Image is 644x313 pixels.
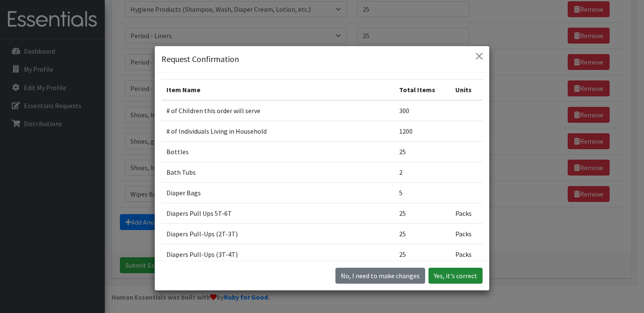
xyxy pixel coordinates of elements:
button: Yes, it's correct [428,268,483,284]
td: Diapers Pull-Ups (3T-4T) [161,244,394,265]
td: Bottles [161,142,394,162]
td: 1200 [394,121,450,142]
td: Packs [450,224,483,244]
td: Diapers Pull-Ups (2T-3T) [161,224,394,244]
td: # of Children this order will serve [161,100,394,121]
h5: Request Confirmation [161,53,239,65]
th: Units [450,80,483,101]
td: 5 [394,183,450,203]
td: 25 [394,203,450,224]
td: Bath Tubs [161,162,394,183]
button: Close [473,49,486,63]
td: # of Individuals Living in Household [161,121,394,142]
th: Item Name [161,80,394,101]
th: Total Items [394,80,450,101]
td: 25 [394,224,450,244]
td: 25 [394,142,450,162]
td: 2 [394,162,450,183]
td: 25 [394,244,450,265]
td: Packs [450,244,483,265]
td: 300 [394,100,450,121]
td: Diaper Bags [161,183,394,203]
button: No I need to make changes [335,268,425,284]
td: Diapers Pull Ups 5T-6T [161,203,394,224]
td: Packs [450,203,483,224]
